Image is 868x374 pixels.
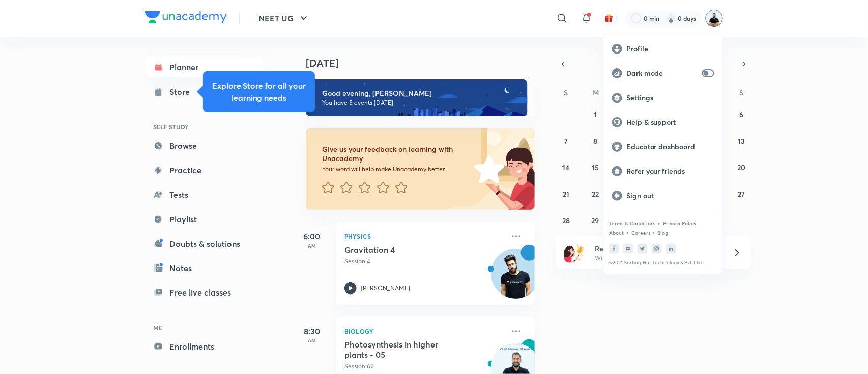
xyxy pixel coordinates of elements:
[604,159,722,183] a: Refer your friends
[652,228,656,237] div: •
[626,44,714,54] p: Profile
[631,230,650,236] a: Careers
[626,191,714,200] p: Sign out
[609,220,656,226] a: Terms & Conditions
[658,219,661,228] div: •
[626,93,714,102] p: Settings
[626,69,698,78] p: Dark mode
[626,167,714,176] p: Refer your friends
[211,79,307,104] h5: Explore Store for all your learning needs
[604,135,722,159] a: Educator dashboard
[626,228,629,237] div: •
[609,230,624,236] a: About
[604,110,722,135] a: Help & support
[604,37,722,61] a: Profile
[609,260,717,266] p: © 2025 Sorting Hat Technologies Pvt Ltd
[663,220,697,226] a: Privacy Policy
[626,142,714,151] p: Educator dashboard
[604,86,722,110] a: Settings
[658,230,669,236] a: Blog
[626,118,714,127] p: Help & support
